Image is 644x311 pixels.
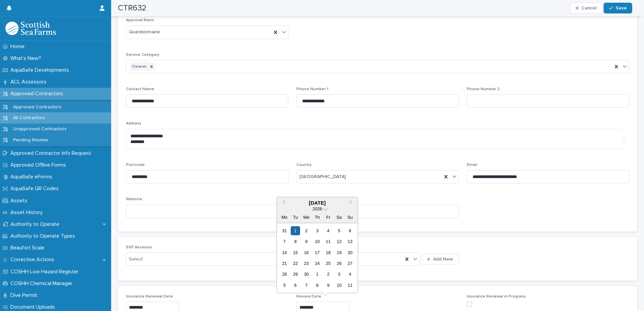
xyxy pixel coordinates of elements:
p: Beaufort Scale [8,245,50,251]
div: Choose Friday, 11 September 2026 [324,237,333,246]
div: Choose Tuesday, 6 October 2026 [291,281,300,290]
p: AquaSafe Developments [8,67,74,73]
button: Previous Month [278,198,288,209]
p: Approved Offline Forms [8,162,71,168]
span: Approval Basis [126,18,154,22]
div: Choose Sunday, 20 September 2026 [346,248,355,257]
p: Authority to Operate Types [8,233,80,239]
p: Approved Contractor Info Request [8,150,97,157]
div: Mo [280,213,289,222]
h2: CTR632 [118,3,147,13]
span: Add New [433,257,453,262]
p: Pending Review [8,137,53,143]
p: Asset History [8,209,48,216]
p: Unapproved Contractors [8,126,72,132]
div: Choose Wednesday, 9 September 2026 [302,237,311,246]
button: Save [604,3,632,13]
div: Cleaner [130,62,148,71]
div: Choose Saturday, 5 September 2026 [334,226,344,235]
div: Choose Thursday, 24 September 2026 [313,259,322,268]
div: Choose Saturday, 26 September 2026 [334,259,344,268]
div: Choose Friday, 25 September 2026 [324,259,333,268]
div: Choose Monday, 7 September 2026 [280,237,289,246]
div: Choose Friday, 4 September 2026 [324,226,333,235]
p: Approved Contractors [8,104,67,110]
p: Dive Permit [8,292,43,299]
div: Choose Thursday, 3 September 2026 [313,226,322,235]
div: Choose Friday, 9 October 2026 [324,281,333,290]
div: Choose Friday, 2 October 2026 [324,270,333,279]
div: Choose Sunday, 6 September 2026 [346,226,355,235]
p: Approved Contractors [8,91,68,97]
div: Choose Tuesday, 8 September 2026 [291,237,300,246]
span: SSF Assessor [126,245,152,249]
span: Insurance Renewal in Progress [467,295,526,299]
div: Choose Wednesday, 23 September 2026 [302,259,311,268]
p: AquaSafe eForms [8,174,58,180]
span: Address [126,122,141,126]
div: Choose Wednesday, 2 September 2026 [302,226,311,235]
button: Next Month [346,198,357,209]
div: We [302,213,311,222]
span: Contact Name [126,87,154,91]
div: Choose Tuesday, 1 September 2026 [291,226,300,235]
div: Choose Monday, 28 September 2026 [280,270,289,279]
div: Sa [334,213,344,222]
p: AquaSafe QR Codes [8,185,64,192]
div: Choose Saturday, 10 October 2026 [334,281,344,290]
p: Corrective Actions [8,256,60,263]
div: month 2026-09 [279,225,355,291]
button: Add New [421,254,459,265]
div: Choose Monday, 5 October 2026 [280,281,289,290]
p: Home [8,43,30,50]
p: COSHH Chemical Manager [8,280,78,287]
p: Authority to Operate [8,221,65,228]
span: Phone Number 2 [467,87,500,91]
div: Choose Tuesday, 29 September 2026 [291,270,300,279]
div: Tu [291,213,300,222]
div: Select... [129,256,146,263]
span: Website [126,197,142,201]
div: Choose Friday, 18 September 2026 [324,248,333,257]
div: Choose Wednesday, 7 October 2026 [302,281,311,290]
div: Choose Thursday, 10 September 2026 [313,237,322,246]
p: Document Uploads [8,304,60,310]
p: Assets [8,198,33,204]
p: What's New? [8,55,46,62]
div: Choose Monday, 31 August 2026 [280,226,289,235]
span: [GEOGRAPHIC_DATA] [299,173,346,180]
div: Su [346,213,355,222]
p: All Contractors [8,115,51,121]
span: Country [296,163,312,167]
div: Choose Wednesday, 30 September 2026 [302,270,311,279]
div: Choose Sunday, 4 October 2026 [346,270,355,279]
div: Choose Saturday, 19 September 2026 [334,248,344,257]
div: Choose Thursday, 17 September 2026 [313,248,322,257]
div: Choose Monday, 14 September 2026 [280,248,289,257]
span: Insurance Renewal Date [126,295,173,299]
img: bPIBxiqnSb2ggTQWdOVV [5,22,56,35]
span: Service Category [126,53,159,57]
div: Choose Thursday, 8 October 2026 [313,281,322,290]
span: Cancel [581,6,597,10]
div: Choose Sunday, 27 September 2026 [346,259,355,268]
div: Choose Sunday, 13 September 2026 [346,237,355,246]
span: Save [616,6,627,10]
div: [DATE] [277,200,358,206]
div: Th [313,213,322,222]
div: Choose Saturday, 3 October 2026 [334,270,344,279]
div: Choose Tuesday, 22 September 2026 [291,259,300,268]
div: Choose Saturday, 12 September 2026 [334,237,344,246]
span: 2026 [313,206,322,211]
div: Choose Wednesday, 16 September 2026 [302,248,311,257]
button: Cancel [570,3,602,13]
div: Choose Thursday, 1 October 2026 [313,270,322,279]
span: Postcode [126,163,145,167]
span: Email [467,163,477,167]
div: Choose Monday, 21 September 2026 [280,259,289,268]
div: Fr [324,213,333,222]
div: Choose Sunday, 11 October 2026 [346,281,355,290]
p: COSHH Low Hazard Register [8,269,84,275]
p: ACL Assessors [8,79,52,85]
span: Questionnaire [129,29,160,36]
